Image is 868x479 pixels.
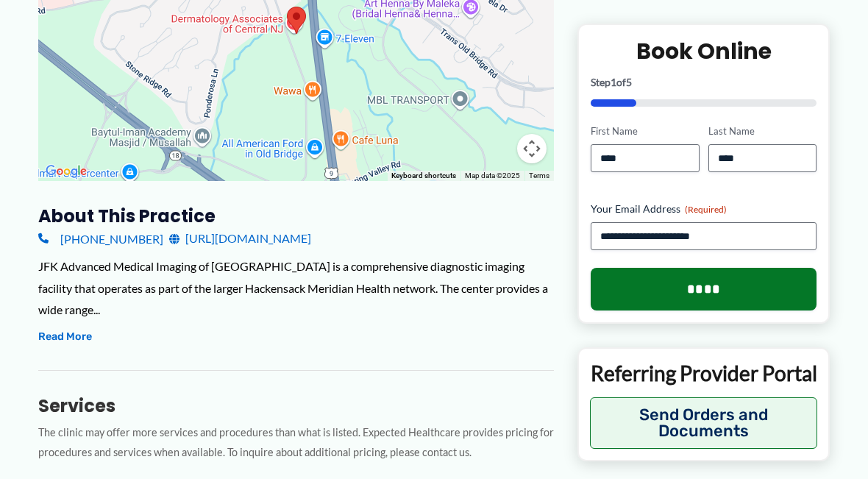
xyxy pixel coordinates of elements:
[611,76,616,88] span: 1
[591,37,817,65] h2: Book Online
[38,328,92,346] button: Read More
[685,204,727,215] span: (Required)
[465,171,520,180] span: Map data ©2025
[590,360,817,386] p: Referring Provider Portal
[708,124,817,138] label: Last Name
[38,227,163,249] a: [PHONE_NUMBER]
[38,255,554,321] div: JFK Advanced Medical Imaging of [GEOGRAPHIC_DATA] is a comprehensive diagnostic imaging facility ...
[42,162,90,181] a: Open this area in Google Maps (opens a new window)
[169,227,311,249] a: [URL][DOMAIN_NAME]
[38,423,554,463] p: The clinic may offer more services and procedures than what is listed. Expected Healthcare provid...
[38,205,554,227] h3: About this practice
[42,162,90,181] img: Google
[626,76,632,88] span: 5
[38,394,554,417] h3: Services
[391,171,456,181] button: Keyboard shortcuts
[517,134,547,163] button: Map camera controls
[591,202,817,216] label: Your Email Address
[590,397,817,449] button: Send Orders and Documents
[529,171,549,180] a: Terms (opens in new tab)
[591,77,817,88] p: Step of
[591,124,699,138] label: First Name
